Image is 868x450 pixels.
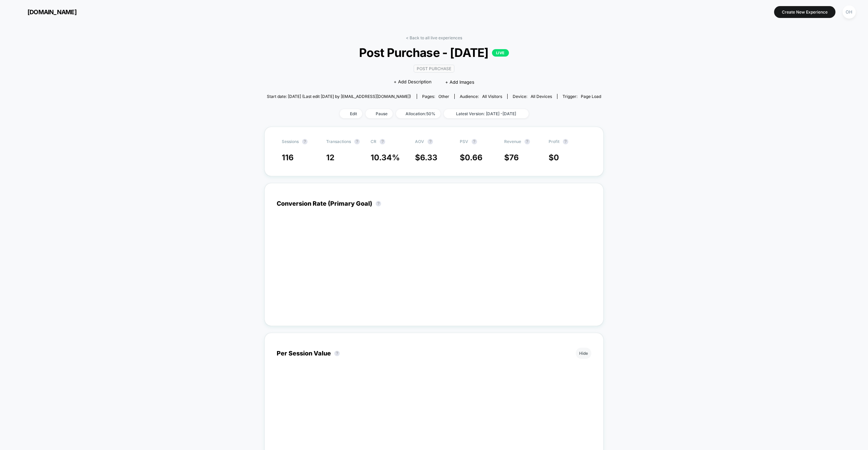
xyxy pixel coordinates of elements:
[460,153,482,162] span: $
[563,139,568,144] button: ?
[326,153,334,162] span: 12
[326,139,351,144] span: Transactions
[507,94,557,99] span: Device:
[444,109,529,118] span: Latest Version: [DATE] - [DATE]
[282,139,299,144] span: Sessions
[774,6,835,18] button: Create New Experience
[415,139,424,144] span: AOV
[406,35,462,40] a: < Back to all live experiences
[460,94,502,99] div: Audience:
[340,109,362,118] span: Edit
[376,201,381,206] button: ?
[415,153,437,162] span: $
[414,65,454,73] span: Post Purchase
[277,350,343,357] div: Per Session Value
[270,229,585,314] div: CONVERSION_RATE
[482,94,502,99] span: All Visitors
[438,94,449,99] span: other
[465,153,482,162] span: 0.66
[354,139,360,144] button: ?
[504,139,521,144] span: Revenue
[531,94,552,99] span: all devices
[394,79,432,85] span: + Add Description
[509,153,519,162] span: 76
[371,139,376,144] span: CR
[396,109,440,118] span: Allocation: 50%
[581,94,601,99] span: Page Load
[472,139,477,144] button: ?
[10,6,79,17] button: [DOMAIN_NAME]
[576,348,591,359] button: Hide
[445,79,474,85] span: + Add Images
[841,5,858,19] button: OH
[366,109,393,118] span: Pause
[267,94,411,99] span: Start date: [DATE] (Last edit [DATE] by [EMAIL_ADDRESS][DOMAIN_NAME])
[283,45,585,60] span: Post Purchase - [DATE]
[525,139,530,144] button: ?
[504,153,519,162] span: $
[371,153,400,162] span: 10.34 %
[282,153,294,162] span: 116
[549,153,559,162] span: $
[420,153,437,162] span: 6.33
[302,139,308,144] button: ?
[380,139,385,144] button: ?
[563,94,601,99] div: Trigger:
[422,94,449,99] div: Pages:
[554,153,559,162] span: 0
[277,200,384,207] div: Conversion Rate (Primary Goal)
[492,49,509,57] p: LIVE
[428,139,433,144] button: ?
[27,8,77,16] span: [DOMAIN_NAME]
[460,139,468,144] span: PSV
[334,351,340,356] button: ?
[843,5,856,19] div: OH
[549,139,559,144] span: Profit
